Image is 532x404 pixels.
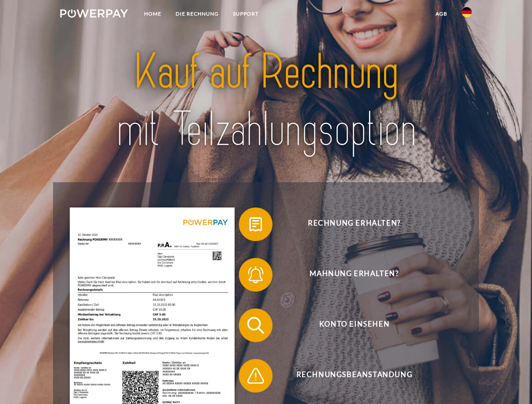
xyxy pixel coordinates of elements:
span: Konto einsehen [251,308,457,342]
button: Konto einsehen [239,308,458,342]
a: SUPPORT [226,6,266,21]
span: Mahnung erhalten? [251,258,457,292]
img: qb_bill.svg [245,214,266,235]
img: qb_warning.svg [245,365,266,386]
a: agb [428,6,454,21]
img: logo-powerpay-white.svg [60,9,128,18]
span: Rechnung erhalten? [251,207,457,241]
img: title-powerpay_de.svg [80,40,452,161]
a: DIE RECHNUNG [168,6,226,21]
button: Rechnungsbeanstandung [239,359,458,393]
a: Home [137,6,168,21]
img: qb_bell.svg [245,264,266,285]
button: Rechnung erhalten? [239,207,458,241]
button: Mahnung erhalten? [239,258,458,292]
img: de [462,7,472,17]
span: Rechnungsbeanstandung [251,359,457,393]
img: qb_search.svg [245,315,266,336]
